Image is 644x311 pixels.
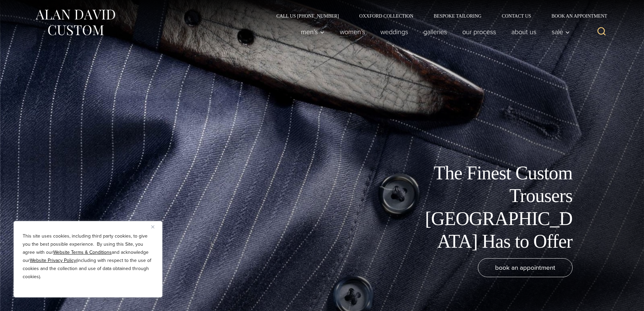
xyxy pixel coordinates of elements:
a: Contact Us [492,14,541,18]
a: weddings [373,25,416,39]
a: Oxxford Collection [349,14,423,18]
a: Book an Appointment [541,14,609,18]
a: Our Process [454,25,504,39]
span: Sale [552,28,570,35]
span: book an appointment [495,263,555,272]
a: Website Terms & Conditions [53,249,112,256]
nav: Primary Navigation [293,25,573,39]
a: Galleries [416,25,454,39]
img: Close [151,225,154,228]
h1: The Finest Custom Trousers [GEOGRAPHIC_DATA] Has to Offer [420,162,573,253]
a: Women’s [332,25,373,39]
a: About Us [504,25,544,39]
a: Call Us [PHONE_NUMBER] [266,14,349,18]
img: Alan David Custom [35,7,116,38]
a: Website Privacy Policy [30,257,76,264]
a: book an appointment [478,258,573,277]
button: Close [151,223,159,231]
p: This site uses cookies, including third party cookies, to give you the best possible experience. ... [23,232,153,281]
button: View Search Form [594,24,610,40]
a: Bespoke Tailoring [423,14,491,18]
span: Men’s [301,28,325,35]
nav: Secondary Navigation [266,14,610,18]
